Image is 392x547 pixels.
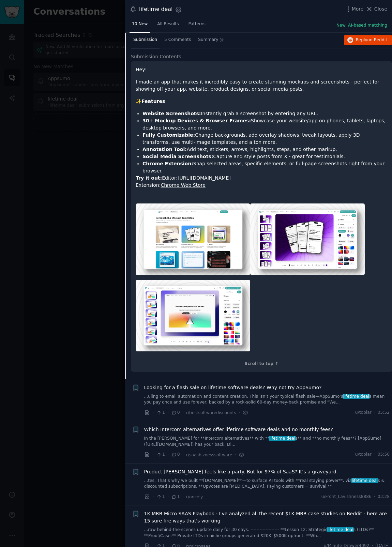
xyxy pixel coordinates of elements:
[142,117,387,132] li: Showcase your website/app on phones, tablets, laptops, desktop browsers, and more.
[130,19,150,33] a: 10 New
[378,494,390,500] span: 03:28
[235,451,236,458] span: ·
[378,410,390,416] span: 05:52
[144,468,338,475] a: Product [PERSON_NAME] feels like a party. But for 97% of SaaS? It’s a graveyard.
[139,5,172,14] div: lifetime deal
[142,147,187,152] strong: Annotation Tool:
[366,5,387,13] button: Close
[182,409,184,416] span: ·
[142,160,387,174] li: Snap selected areas, specific elements, or full-page screenshots right from your browser.
[167,409,169,416] span: ·
[131,53,181,60] span: Submission Contents
[156,452,165,458] span: 1
[239,409,240,416] span: ·
[141,98,165,104] strong: Features
[156,494,165,500] span: 1
[136,174,387,189] p: Editor: Extension:
[343,394,370,399] span: lifetime deal
[374,5,387,13] span: Close
[156,410,165,416] span: 1
[250,203,365,275] img: [Lifetime Deal] Ultimate App for Making Beautiful Screenshots & Device Mockups
[155,19,181,33] a: All Results
[356,37,387,43] span: Reply
[269,436,296,441] span: lifetime deal
[186,410,236,415] span: r/bestsoftwarediscounts
[352,5,364,13] span: More
[142,146,387,153] li: Add text, stickers, arrows, highlights, steps, and other markup.
[167,451,169,458] span: ·
[144,426,333,433] a: Which Intercom alternatives offer lifetime software deals and no monthly fees?
[142,153,387,160] li: Capture and style posts from X - great for testimonials.
[142,132,387,146] li: Change backgrounds, add overlay shadows, tweak layouts, apply 3D transforms, use multi-image temp...
[164,37,191,43] span: 5 Comments
[182,493,184,500] span: ·
[142,118,251,123] strong: 30+ Mockup Devices & Browser Frames:
[157,21,179,27] span: All Results
[144,478,390,490] a: ...tes. That’s why we built **[DOMAIN_NAME]**—to surface AI tools with **real staying power**, vi...
[336,22,387,29] button: New: AI-based matching
[136,98,387,105] p: ✨
[355,410,372,416] span: u/topiar
[167,493,169,500] span: ·
[142,154,213,159] strong: Social Media Screenshots:
[144,527,390,539] a: ...raw behind-the-scenes update daily for 30 days. ------------------- **Lesson 12: Strategiclife...
[345,5,364,13] button: More
[133,37,157,43] span: Submission
[374,410,375,416] span: ·
[186,453,232,457] span: r/saasbiznesssoftware
[344,35,392,46] button: Replyon Reddit
[161,182,205,188] a: Chrome Web Store
[152,409,154,416] span: ·
[142,111,201,116] strong: Website Screenshots:
[142,110,387,117] li: Instantly grab a screenshot by entering any URL.
[378,452,390,458] span: 05:50
[152,493,154,500] span: ·
[144,384,322,391] a: Looking for a flash sale on lifetime software deals? Why not try AppSumo?
[136,78,387,93] p: I made an app that makes it incredibly easy to create stunning mockups and screenshots - perfect ...
[171,494,180,500] span: 1
[178,175,231,181] a: [URL][DOMAIN_NAME]
[374,494,375,500] span: ·
[142,132,195,138] strong: Fully Customizable:
[186,495,203,499] span: r/oncely
[132,21,148,27] span: 10 New
[142,161,193,166] strong: Chrome Extension:
[351,478,378,483] span: lifetime deal
[198,37,218,43] span: Summary
[171,410,180,416] span: 0
[136,66,387,73] p: Hey!
[136,203,250,275] img: [Lifetime Deal] Ultimate App for Making Beautiful Screenshots & Device Mockups
[189,21,206,27] span: Patterns
[367,37,387,42] span: on Reddit
[136,361,387,367] div: Scroll to top ↑
[136,175,162,181] strong: Try it out:
[186,19,208,33] a: Patterns
[144,436,390,447] a: In the [PERSON_NAME] for **Intercom alternatives** with **lifetime deals** and **no monthly fees*...
[182,451,184,458] span: ·
[144,510,390,525] a: 1K MRR Micro SAAS Playbook - I've analyzed all the recent $1K MRR case studies on Reddit - here a...
[152,451,154,458] span: ·
[136,280,250,351] img: [Lifetime Deal] Ultimate App for Making Beautiful Screenshots & Device Mockups
[355,452,372,458] span: u/topiar
[144,394,390,406] a: ...uling to email automation and content creation. This isn’t your typical flash sale—AppSumo’sli...
[327,527,354,532] span: lifetime deal
[171,452,180,458] span: 0
[374,452,375,458] span: ·
[321,494,371,500] span: u/Front_Lavishness8886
